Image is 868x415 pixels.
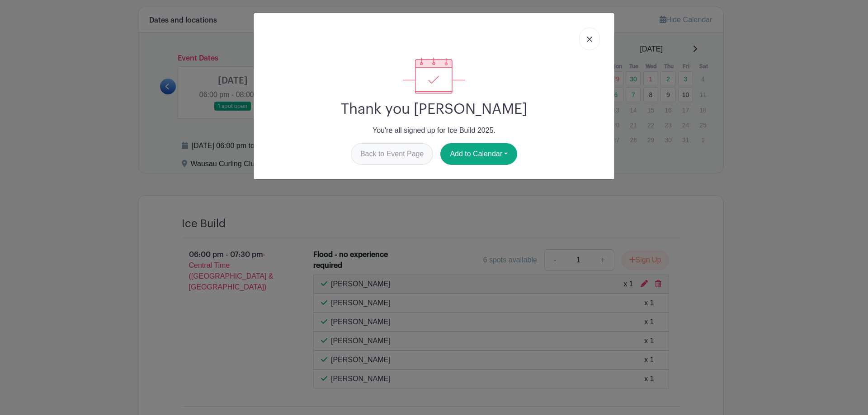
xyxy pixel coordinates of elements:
[261,125,607,136] p: You're all signed up for Ice Build 2025.
[587,37,592,42] img: close_button-5f87c8562297e5c2d7936805f587ecaba9071eb48480494691a3f1689db116b3.svg
[261,101,607,118] h2: Thank you [PERSON_NAME]
[440,143,517,165] button: Add to Calendar
[351,143,434,165] a: Back to Event Page
[403,57,465,93] img: signup_complete-c468d5dda3e2740ee63a24cb0ba0d3ce5d8a4ecd24259e683200fb1569d990c8.svg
